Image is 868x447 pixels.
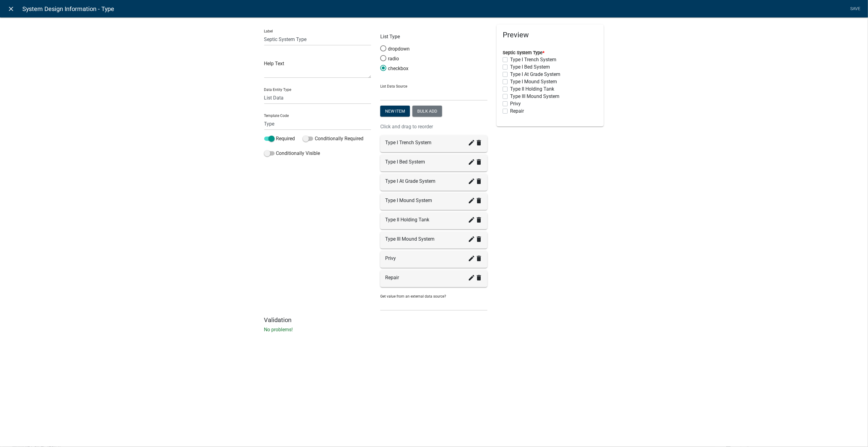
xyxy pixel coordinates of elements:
label: radio [380,55,399,62]
button: New item [380,106,410,117]
span: System Design Information - Type [22,3,114,15]
label: Required [264,135,295,142]
label: Type I Trench System [510,56,556,63]
label: Conditionally Visible [264,150,320,157]
i: delete [475,255,483,262]
button: Bulk add [412,106,442,117]
div: Repair [385,274,483,281]
label: checkbox [380,65,408,72]
div: Type II Holding Tank [385,216,483,223]
label: Type I At Grade System [510,71,560,78]
i: create [468,216,475,223]
label: Conditionally Required [303,135,363,142]
div: Type I Bed System [385,158,483,166]
i: delete [475,178,483,185]
i: close [8,5,15,13]
i: create [468,197,475,204]
i: delete [475,158,483,166]
i: create [468,178,475,185]
label: Type I Mound System [510,78,557,85]
a: Save [848,3,863,15]
label: Type III Mound System [510,93,559,100]
i: delete [475,216,483,223]
div: Type I Mound System [385,197,483,204]
i: delete [475,197,483,204]
label: dropdown [380,45,410,53]
p: No problems! [264,326,604,333]
h5: Validation [264,316,604,324]
h5: Preview [503,31,598,39]
i: create [468,158,475,166]
i: create [468,139,475,146]
i: create [468,255,475,262]
label: Repair [510,107,524,115]
i: delete [475,235,483,243]
i: create [468,274,475,281]
label: Type II Holding Tank [510,85,554,93]
div: Type I Trench System [385,139,483,146]
i: create [468,235,475,243]
i: delete [475,274,483,281]
div: Privy [385,255,483,262]
div: Type I At Grade System [385,178,483,185]
i: delete [475,139,483,146]
label: Type I Bed System [510,63,550,71]
p: List Type [380,33,487,40]
label: Privy [510,100,521,107]
label: Septic System Type [503,51,544,55]
p: Click and drag to reorder [380,123,487,130]
div: Type III Mound System [385,235,483,243]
